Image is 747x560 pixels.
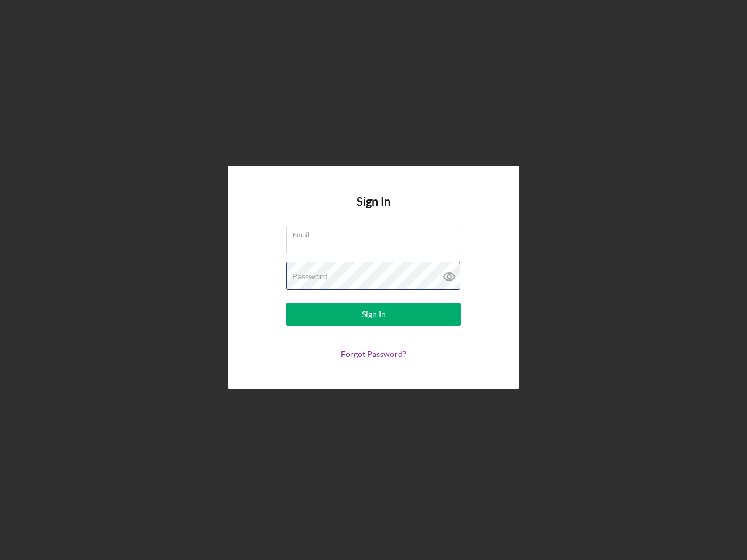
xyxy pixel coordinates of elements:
[357,195,390,226] h4: Sign In
[362,303,386,326] div: Sign In
[292,272,328,281] label: Password
[292,226,460,239] label: Email
[286,303,461,326] button: Sign In
[341,349,406,359] a: Forgot Password?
